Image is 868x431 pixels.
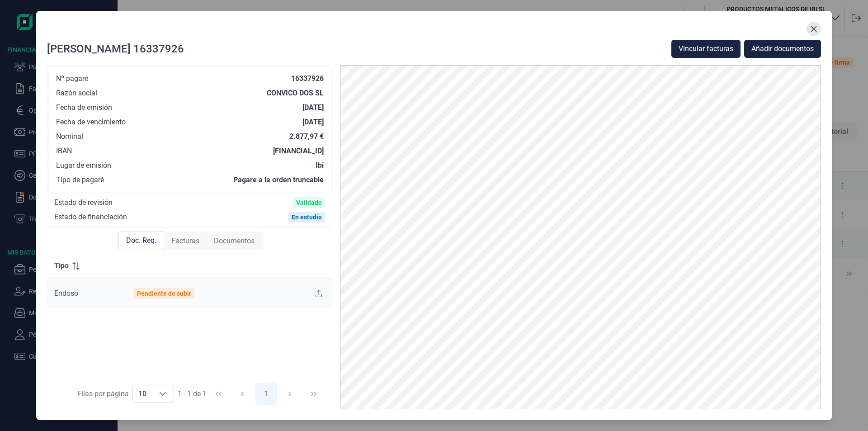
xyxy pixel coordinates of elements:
div: En estudio [292,213,322,221]
button: Añadir documentos [744,40,821,58]
span: Documentos [214,236,255,246]
button: Page 1 [255,383,277,405]
div: Estado de revisión [54,198,113,207]
span: Doc. Req. [126,235,156,246]
div: Fecha de vencimiento [56,118,126,127]
div: Nominal [56,132,83,141]
div: Estado de financiación [54,213,127,222]
span: Vincular facturas [679,43,733,54]
div: IBAN [56,147,72,156]
div: CONVICO DOS SL [267,89,324,98]
span: 1 - 1 de 1 [178,390,207,398]
div: Doc. Req. [118,231,164,250]
div: 16337926 [291,74,324,83]
div: Validado [296,199,322,206]
span: Tipo [54,260,69,271]
div: Nº pagaré [56,74,88,83]
div: Fecha de emisión [56,103,112,112]
button: Vincular facturas [671,40,741,58]
button: Last Page [303,383,325,405]
button: Next Page [279,383,301,405]
div: Ibi [316,161,324,170]
div: [DATE] [302,103,324,112]
span: 10 [133,385,152,403]
span: Endoso [54,289,78,298]
div: [FINANCIAL_ID] [273,147,324,156]
div: [DATE] [302,118,324,127]
div: Documentos [207,232,262,250]
div: Filas por página [77,388,129,399]
span: Añadir documentos [751,43,814,54]
div: Pagare a la orden truncable [233,175,324,185]
div: Razón social [56,89,97,98]
span: Facturas [171,236,199,246]
button: Close [807,22,821,36]
div: Pendiente de subir [137,290,191,297]
div: [PERSON_NAME] 16337926 [47,42,184,56]
div: 2.877,97 € [289,132,324,141]
div: Tipo de pagaré [56,175,104,185]
div: Facturas [164,232,207,250]
button: First Page [208,383,229,405]
img: PDF Viewer [340,65,821,409]
div: Choose [152,385,174,403]
button: Previous Page [231,383,253,405]
div: Lugar de emisión [56,161,111,170]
